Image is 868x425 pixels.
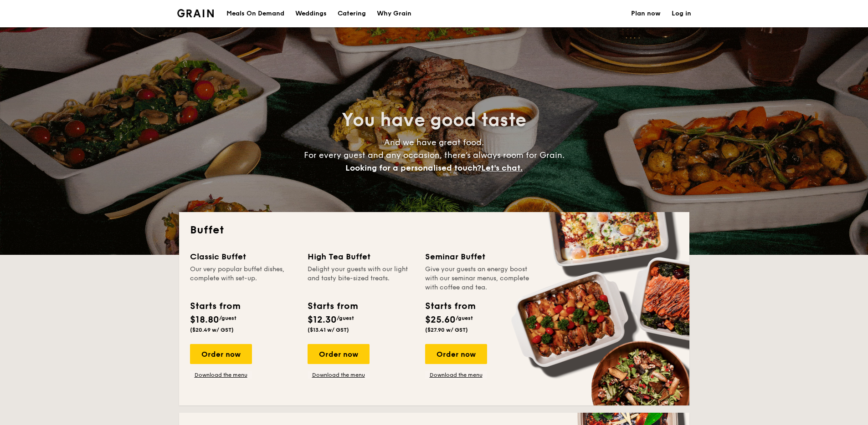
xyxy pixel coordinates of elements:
span: ($13.41 w/ GST) [308,327,349,333]
span: Looking for a personalised touch? [345,163,481,173]
a: Download the menu [308,371,370,379]
span: Let's chat. [481,163,523,173]
a: Logotype [177,9,214,17]
span: $12.30 [308,314,337,325]
span: ($20.49 w/ GST) [190,327,234,333]
div: Starts from [308,299,357,313]
span: $25.60 [425,314,456,325]
div: High Tea Buffet [308,250,414,263]
span: And we have great food. For every guest and any occasion, there’s always room for Grain. [304,137,565,173]
span: $18.80 [190,314,219,325]
span: /guest [456,315,473,321]
div: Classic Buffet [190,250,297,263]
a: Download the menu [190,371,252,379]
img: Grain [177,9,214,17]
span: ($27.90 w/ GST) [425,327,468,333]
div: Delight your guests with our light and tasty bite-sized treats. [308,265,414,292]
div: Order now [308,344,370,364]
div: Seminar Buffet [425,250,532,263]
div: Our very popular buffet dishes, complete with set-up. [190,265,297,292]
a: Download the menu [425,371,487,379]
span: /guest [337,315,354,321]
h2: Buffet [190,223,678,238]
div: Starts from [425,299,475,313]
div: Order now [425,344,487,364]
div: Order now [190,344,252,364]
span: You have good taste [342,109,526,131]
div: Give your guests an energy boost with our seminar menus, complete with coffee and tea. [425,265,532,292]
span: /guest [219,315,236,321]
div: Starts from [190,299,240,313]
